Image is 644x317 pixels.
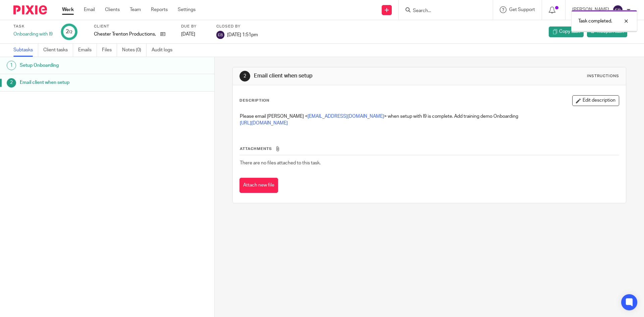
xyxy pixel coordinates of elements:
a: Files [102,44,117,57]
span: There are no files attached to this task. [240,161,321,165]
p: Description [239,98,269,103]
p: Chester Trenton Productions, Inc. [94,31,157,38]
h1: Email client when setup [20,77,145,88]
div: 1 [7,61,16,70]
a: Reports [151,6,168,13]
label: Closed by [216,24,258,29]
span: Attachments [240,147,272,151]
div: [DATE] [181,31,208,38]
a: [EMAIL_ADDRESS][DOMAIN_NAME] [308,114,384,119]
label: Task [13,24,53,29]
img: svg%3E [216,31,224,39]
a: Work [62,6,74,13]
a: Clients [105,6,120,13]
a: Client tasks [43,44,73,57]
div: Onboarding with I9 [13,31,53,38]
a: Subtasks [13,44,38,57]
a: [URL][DOMAIN_NAME] [240,121,288,125]
label: Client [94,24,173,29]
p: Task completed. [578,18,612,24]
a: Audit logs [152,44,177,57]
a: Email [84,6,95,13]
div: 2 [7,78,16,88]
a: Emails [78,44,97,57]
div: 2 [239,71,250,82]
a: Team [130,6,141,13]
a: Settings [178,6,196,13]
small: /2 [69,30,72,34]
img: Pixie [13,5,47,14]
label: Due by [181,24,208,29]
p: Please email [PERSON_NAME] < > when setup with I9 is complete. Add training demo Onboarding [240,113,619,120]
h1: Setup Onboarding [20,60,145,70]
a: Notes (0) [122,44,147,57]
span: [DATE] 1:51pm [227,32,258,37]
div: Instructions [587,73,619,79]
img: svg%3E [612,5,623,15]
button: Attach new file [239,178,278,193]
button: Edit description [572,95,619,106]
div: 2 [66,28,72,36]
h1: Email client when setup [254,72,444,80]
